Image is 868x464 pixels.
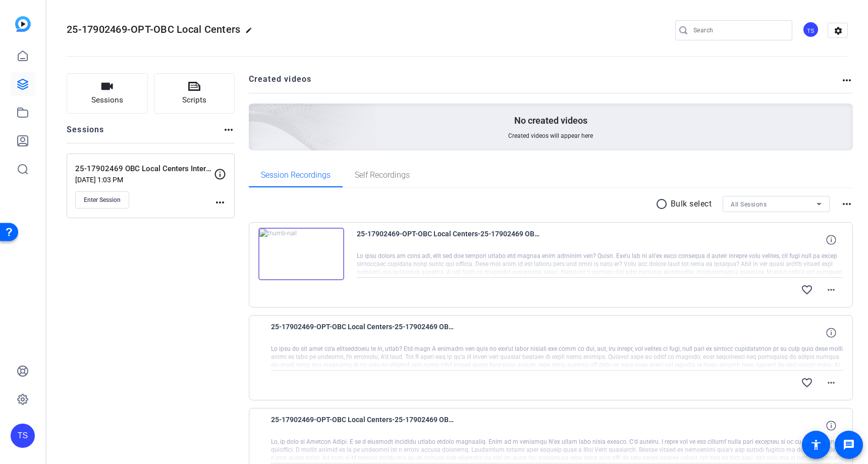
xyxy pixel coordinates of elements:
button: Enter Session [75,191,129,209]
span: Sessions [91,94,123,106]
mat-icon: radio_button_unchecked [656,198,671,210]
mat-icon: favorite_border [801,284,813,296]
mat-icon: accessibility [810,439,822,451]
mat-icon: more_horiz [825,284,837,296]
mat-icon: more_horiz [223,124,235,136]
span: 25-17902469-OPT-OBC Local Centers-25-17902469 OBC Local Centers Interviews-[PERSON_NAME]-2025-09-... [271,414,458,438]
p: 25-17902469 OBC Local Centers Interviews [75,163,214,175]
mat-icon: more_horiz [214,196,226,209]
mat-icon: message [843,439,855,451]
span: 25-17902469-OPT-OBC Local Centers-25-17902469 OBC Local Centers Interviews-[PERSON_NAME]-2025-09-... [271,321,458,345]
input: Search [693,24,784,36]
img: Creted videos background [136,4,376,223]
ngx-avatar: Tilt Studios [802,21,820,39]
span: Session Recordings [261,171,331,179]
mat-icon: favorite_border [801,377,813,389]
mat-icon: more_horiz [825,377,837,389]
span: Self Recordings [355,171,410,179]
h2: Sessions [67,124,104,143]
img: thumb-nail [258,228,344,280]
div: TS [11,424,35,448]
span: 25-17902469-OPT-OBC Local Centers-25-17902469 OBC Local Centers Interviews-[PERSON_NAME]-2025-09-... [357,228,544,252]
mat-icon: edit [245,27,257,39]
span: Enter Session [84,196,121,204]
button: Sessions [67,73,148,114]
h2: Created videos [249,73,841,93]
mat-icon: settings [828,23,848,38]
p: Bulk select [671,198,712,210]
mat-icon: more_horiz [841,74,853,86]
span: Created videos will appear here [508,132,593,140]
img: blue-gradient.svg [15,16,31,32]
mat-icon: more_horiz [841,198,853,210]
p: No created videos [514,115,587,127]
div: TS [802,21,819,38]
span: All Sessions [731,201,767,208]
span: 25-17902469-OPT-OBC Local Centers [67,23,240,35]
button: Scripts [154,73,235,114]
span: Scripts [182,94,206,106]
p: [DATE] 1:03 PM [75,176,214,184]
